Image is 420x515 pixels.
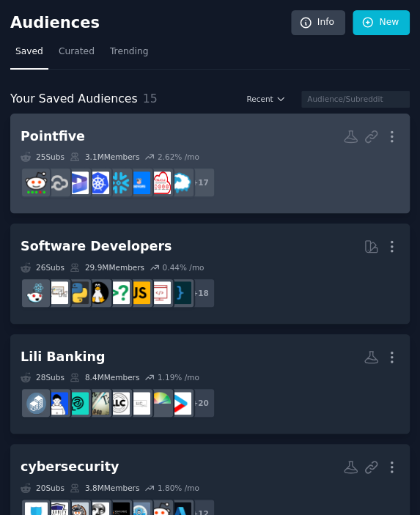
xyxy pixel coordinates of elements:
span: Saved [15,45,43,59]
img: Dynamics365FinOps [66,171,89,194]
img: startup [169,392,191,415]
img: FoundersHub [66,392,89,415]
a: Curated [54,40,100,70]
img: webdev [148,281,171,304]
div: 3.8M Members [70,483,139,493]
img: TheFounders [45,392,68,415]
div: + 20 [185,388,215,418]
div: 8.4M Members [70,372,139,382]
a: Software Developers26Subs29.9MMembers0.44% /mo+18programmingwebdevjavascriptcscareerquestionslinu... [10,223,410,324]
div: 25 Sub s [21,152,65,162]
div: + 18 [185,278,215,308]
a: Trending [105,40,153,70]
div: Software Developers [21,237,172,256]
div: + 17 [185,167,215,198]
div: 1.19 % /mo [158,372,199,382]
span: Your Saved Audiences [10,90,138,108]
img: DevOpsLinks [128,171,150,194]
a: Lili Banking28Subs8.4MMembers1.19% /mo+20startupCReditLLcMasterclassllc_lifetaxFoundersHubTheFoun... [10,334,410,434]
div: Pointfive [21,127,85,146]
div: 1.80 % /mo [158,483,199,493]
img: learnpython [45,281,68,304]
img: javascript [128,281,150,304]
div: 29.9M Members [70,262,144,273]
img: Python [66,281,89,304]
img: sysadmin [25,171,48,194]
div: cybersecurity [21,458,119,476]
a: Pointfive25Subs3.1MMembers2.62% /mo+17cloudgovernanceoraclecloudDevOpsLinksSnowflakeComputingkube... [10,114,410,214]
img: reactjs [25,281,48,304]
div: 20 Sub s [21,483,65,493]
img: programming [169,281,191,304]
div: 2.62 % /mo [158,152,199,162]
img: kubernetes [86,171,109,194]
div: 0.44 % /mo [162,262,204,273]
img: mediumbusiness [25,392,48,415]
span: Recent [246,94,273,104]
div: 28 Sub s [21,372,65,382]
img: oraclecloud [148,171,171,194]
img: CloudAtCost [45,171,68,194]
input: Audience/Subreddit [301,91,410,108]
div: 3.1M Members [70,152,139,162]
div: Lili Banking [21,348,105,366]
img: llc_life [107,392,130,415]
a: Saved [10,40,48,70]
img: SnowflakeComputing [107,171,130,194]
h2: Audiences [10,14,291,32]
img: tax [86,392,109,415]
span: 15 [143,92,158,105]
a: Info [291,10,345,35]
img: cscareerquestions [107,281,130,304]
a: New [353,10,410,35]
button: Recent [246,94,286,104]
img: cloudgovernance [169,171,191,194]
span: Curated [59,45,95,59]
img: LLcMasterclass [128,392,150,415]
span: Trending [110,45,148,59]
img: CRedit [148,392,171,415]
div: 26 Sub s [21,262,65,273]
img: linux [86,281,109,304]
